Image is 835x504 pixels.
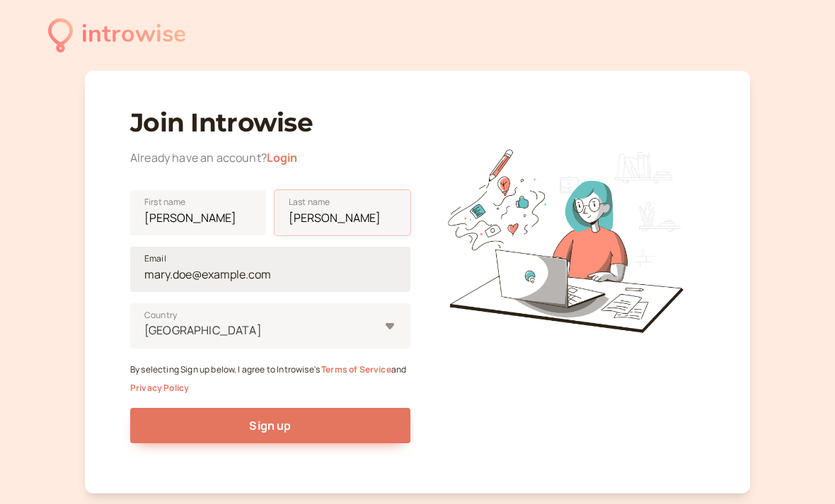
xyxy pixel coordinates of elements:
[130,247,410,292] input: Email
[130,190,266,235] input: First name
[275,190,410,235] input: Last name
[249,418,291,433] span: Sign up
[144,252,166,266] span: Email
[143,322,145,339] input: [GEOGRAPHIC_DATA]Country
[130,382,189,394] a: Privacy Policy
[321,363,391,375] a: Terms of Service
[130,408,410,443] button: Sign up
[81,16,186,54] div: introwise
[130,363,406,394] small: By selecting Sign up below, I agree to Introwise's and
[289,195,330,209] span: Last name
[764,436,835,504] iframe: Chat Widget
[144,308,177,322] span: Country
[130,107,410,138] h1: Join Introwise
[130,149,410,168] div: Already have an account?
[48,16,186,54] a: introwise
[267,150,298,165] a: Login
[144,195,186,209] span: First name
